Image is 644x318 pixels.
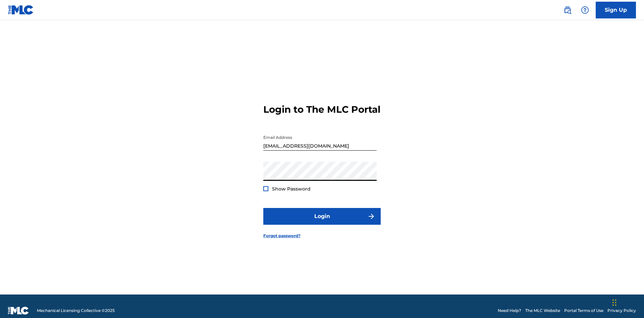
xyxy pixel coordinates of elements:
[263,208,381,225] button: Login
[367,212,375,220] img: f7272a7cc735f4ea7f67.svg
[263,104,380,115] h3: Login to The MLC Portal
[561,3,574,17] a: Public Search
[263,233,301,239] a: Forgot password?
[607,308,636,314] a: Privacy Policy
[612,293,616,313] div: Drag
[37,308,115,314] span: Mechanical Licensing Collective © 2025
[610,286,644,318] iframe: Chat Widget
[596,2,636,18] a: Sign Up
[8,307,29,315] img: logo
[525,308,560,314] a: The MLC Website
[563,6,572,14] img: search
[8,5,34,15] img: MLC Logo
[578,3,592,17] div: Help
[581,6,589,14] img: help
[272,186,311,192] span: Show Password
[564,308,603,314] a: Portal Terms of Use
[498,308,521,314] a: Need Help?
